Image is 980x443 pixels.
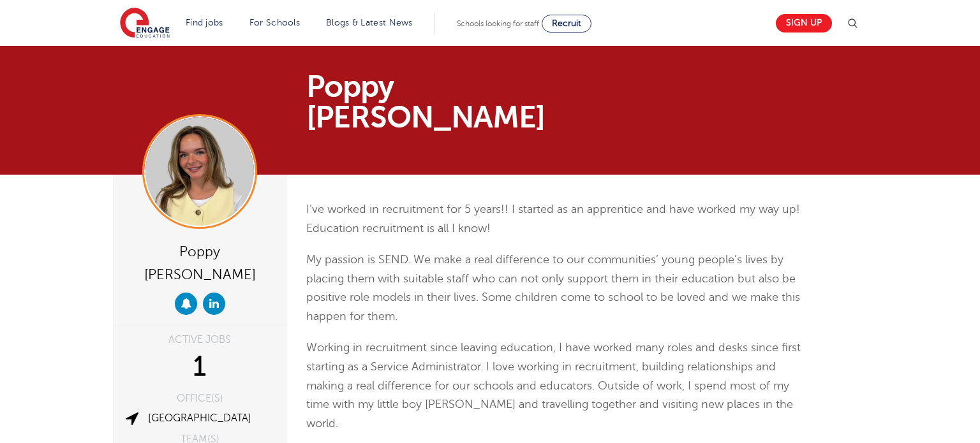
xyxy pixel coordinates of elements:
span: I’ve worked in recruitment for 5 years!! I started as an apprentice and have worked my way up! Ed... [306,203,800,235]
a: [GEOGRAPHIC_DATA] [148,412,251,424]
h1: Poppy [PERSON_NAME] [306,71,609,133]
a: Blogs & Latest News [326,18,413,27]
img: Engage Education [120,8,170,40]
span: Working in recruitment since leaving education, I have worked many roles and desks since first st... [306,341,801,429]
a: Recruit [542,15,591,33]
p: My passion is SEND. We make a real difference to our communities’ young people’s lives by placing... [306,251,803,326]
div: Poppy [PERSON_NAME] [122,238,278,286]
a: Sign up [776,14,832,33]
div: 1 [122,351,278,383]
div: OFFICE(S) [122,393,278,403]
span: Schools looking for staff [457,19,539,28]
div: ACTIVE JOBS [122,335,278,345]
a: Find jobs [186,18,223,27]
span: Recruit [552,18,581,28]
a: For Schools [249,18,300,27]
